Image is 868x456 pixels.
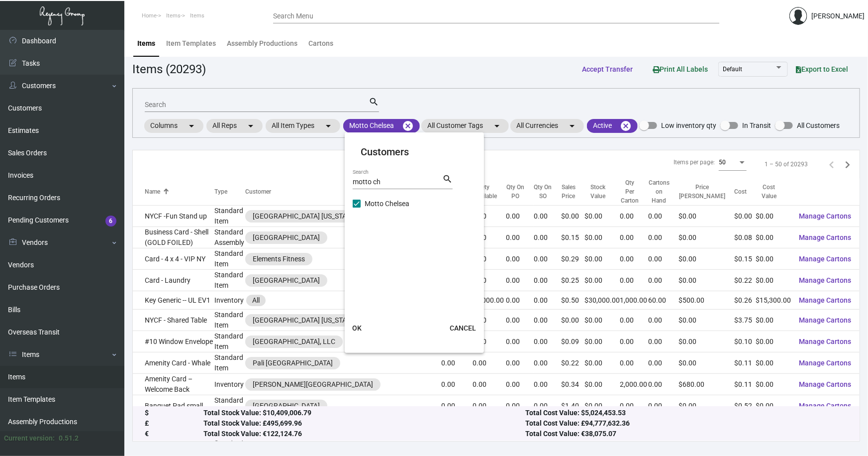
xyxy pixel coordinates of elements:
button: CANCEL [442,319,484,337]
span: Motto Chelsea [365,198,409,210]
mat-card-title: Customers [361,144,468,159]
button: OK [341,319,373,337]
span: CANCEL [450,324,476,332]
div: Current version: [4,433,55,444]
mat-icon: search [442,173,453,185]
span: OK [352,324,362,332]
div: 0.51.2 [59,433,79,444]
